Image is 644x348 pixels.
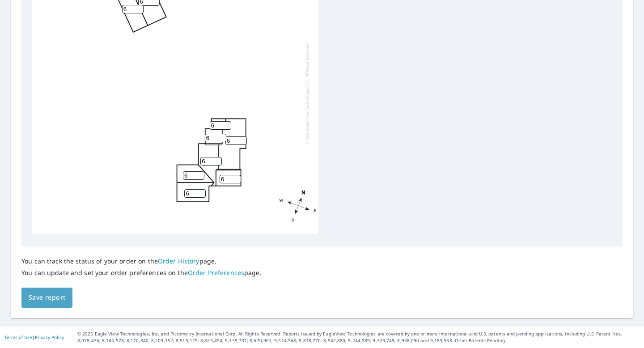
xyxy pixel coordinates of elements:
p: You can track the status of your order on the page. [21,257,262,265]
p: © 2025 Eagle View Technologies, Inc. and Pictometry International Corp. All Rights Reserved. Repo... [77,331,640,344]
a: Privacy Policy [35,334,64,340]
span: Save report [29,292,65,303]
button: Save report [21,288,72,308]
a: Order History [158,257,199,265]
a: Order Preferences [188,268,244,277]
a: Terms of Use [4,334,32,340]
p: You can update and set your order preferences on the page. [21,269,262,277]
p: | [4,335,64,340]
